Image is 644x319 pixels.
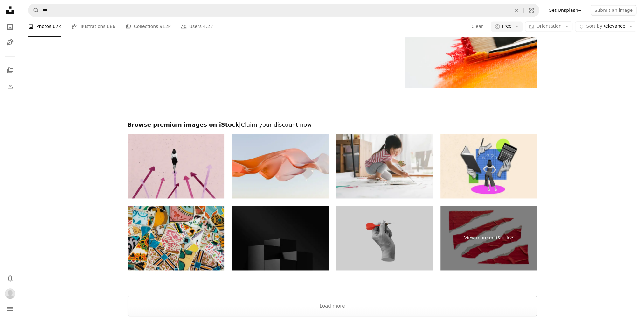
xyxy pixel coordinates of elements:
[524,4,539,16] button: Visual search
[181,17,213,37] a: Users 4.2k
[586,24,625,30] span: Relevance
[575,22,636,32] button: Sort byRelevance
[160,23,171,30] span: 912k
[591,5,636,15] button: Submit an image
[4,4,17,18] a: Home — Unsplash
[128,296,537,316] button: Load more
[405,41,537,46] a: three silver paint brushes on white textile
[107,23,115,30] span: 686
[4,36,17,48] a: Illustrations
[502,24,512,30] span: Free
[336,206,433,271] img: Hand holding a dart aiming at the target. Art collage digital pop modern art
[4,64,17,77] a: Collections
[28,4,539,17] form: Find visuals sitewide
[336,134,433,198] img: Girl drawing a picture with paint
[4,20,17,33] a: Photos
[128,206,224,271] img: Mosaic of broken tiles
[5,288,15,299] img: Avatar of user h r
[4,272,17,285] button: Notifications
[4,79,17,92] a: Download History
[536,24,561,29] span: Orientation
[491,22,523,32] button: Free
[28,4,39,16] button: Search Unsplash
[4,302,17,315] button: Menu
[71,17,115,37] a: Illustrations 686
[544,5,585,15] a: Get Unsplash+
[126,17,171,37] a: Collections 912k
[239,121,312,128] span: | Claim your discount now
[232,134,329,198] img: Abstract Flowing Fabric Design
[128,121,537,129] h2: Browse premium images on iStock
[509,4,523,16] button: Clear
[128,134,224,198] img: 3D collage design composite trend artwork sketch of different routeway direction target trader yo...
[440,206,537,271] a: View more on iStock↗
[232,206,329,271] img: Black podium stage empty cube background spotlight 3d pedestal space stand of blank product displ...
[471,22,483,32] button: Clear
[525,22,572,32] button: Orientation
[440,134,537,198] img: Horizontal surreal picture photo collage of young lady stand backwards thinking counting hand hol...
[203,23,212,30] span: 4.2k
[586,24,602,29] span: Sort by
[4,287,17,300] button: Profile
